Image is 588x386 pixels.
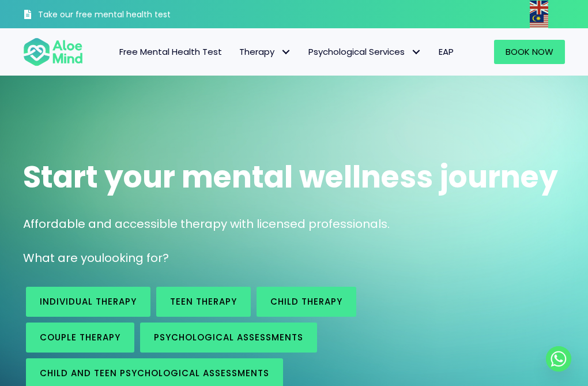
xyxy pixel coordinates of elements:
[308,46,421,58] span: Psychological Services
[23,3,190,28] a: Take our free mental health test
[439,46,454,58] span: EAP
[95,40,463,64] nav: Menu
[530,14,548,28] img: ms
[119,46,222,58] span: Free Mental Health Test
[530,1,548,14] img: en
[408,44,424,61] span: Psychological Services: submenu
[530,14,549,28] a: Malay
[23,216,565,233] p: Affordable and accessible therapy with licensed professionals.
[494,40,565,64] a: Book Now
[23,37,83,67] img: Aloe mind Logo
[270,295,342,308] span: Child Therapy
[257,287,356,317] a: Child Therapy
[156,287,251,317] a: Teen Therapy
[506,46,553,58] span: Book Now
[170,295,237,308] span: Teen Therapy
[154,331,303,343] span: Psychological assessments
[40,295,137,308] span: Individual therapy
[546,346,571,372] a: Whatsapp
[239,46,291,58] span: Therapy
[38,9,190,21] h3: Take our free mental health test
[23,156,558,198] span: Start your mental wellness journey
[111,40,231,64] a: Free Mental Health Test
[101,250,169,266] span: looking for?
[430,40,462,64] a: EAP
[23,250,101,266] span: What are you
[277,44,294,61] span: Therapy: submenu
[231,40,300,64] a: TherapyTherapy: submenu
[300,40,430,64] a: Psychological ServicesPsychological Services: submenu
[40,367,269,379] span: Child and Teen Psychological assessments
[26,323,134,353] a: Couple therapy
[40,331,120,343] span: Couple therapy
[140,323,317,353] a: Psychological assessments
[26,287,150,317] a: Individual therapy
